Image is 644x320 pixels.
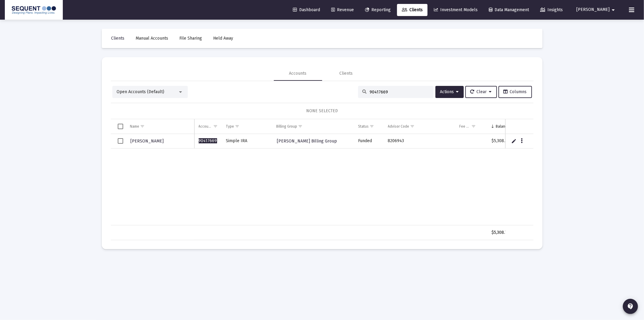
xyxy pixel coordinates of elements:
span: [PERSON_NAME] [576,7,610,12]
span: Show filter options for column 'Status' [370,124,374,129]
a: Dashboard [288,4,325,16]
div: Billing Group [276,124,297,129]
span: [PERSON_NAME] [131,139,164,144]
span: Show filter options for column 'Name' [140,124,145,129]
a: Held Away [209,32,238,44]
div: Status [358,124,369,129]
td: Column Status [354,119,384,134]
td: Column Fee Structure(s) [455,119,480,134]
div: Account # [199,124,213,129]
td: Column Advisor Code [384,119,455,134]
td: 8206943 [384,134,455,149]
td: Column Balance [480,119,513,134]
div: Data grid [111,119,533,240]
a: Manual Accounts [131,32,173,44]
button: Actions [435,86,464,98]
span: Columns [504,89,527,94]
a: File Sharing [175,32,207,44]
div: Funded [358,138,380,144]
a: Insights [535,4,568,16]
span: Data Management [489,7,529,12]
span: Reporting [365,7,391,12]
div: Balance [496,124,509,129]
span: Revenue [331,7,354,12]
span: Clients [111,36,125,41]
a: [PERSON_NAME] Billing Group [276,137,338,145]
td: Column Account # [194,119,222,134]
span: Investment Models [434,7,478,12]
div: Fee Structure(s) [460,124,471,129]
span: Clear [470,89,492,94]
div: Select row [118,138,123,144]
td: Column Type [222,119,272,134]
span: 90417669 [199,138,217,143]
mat-icon: contact_support [627,303,634,310]
span: File Sharing [180,36,202,41]
span: Clients [402,7,423,12]
div: Advisor Code [388,124,409,129]
span: Show filter options for column 'Fee Structure(s)' [472,124,476,129]
mat-icon: arrow_drop_down [610,4,617,16]
div: $5,308.74 [484,230,509,236]
td: $5,308.74 [480,134,513,149]
div: Clients [340,70,353,77]
span: Show filter options for column 'Type' [235,124,240,129]
a: Clients [107,32,130,44]
div: Name [130,124,139,129]
div: NONE SELECTED [116,108,529,114]
div: Accounts [289,70,307,77]
a: Reporting [360,4,396,16]
img: Dashboard [9,4,58,16]
span: Show filter options for column 'Account #' [213,124,218,129]
td: Simple IRA [222,134,272,149]
span: Open Accounts (Default) [117,89,165,94]
span: Actions [440,89,459,94]
span: Show filter options for column 'Billing Group' [298,124,303,129]
button: [PERSON_NAME] [569,4,624,16]
span: Show filter options for column 'Advisor Code' [410,124,415,129]
a: Revenue [326,4,359,16]
button: Columns [498,86,532,98]
span: Insights [540,7,563,12]
td: Column Name [126,119,194,134]
a: Data Management [484,4,534,16]
span: Manual Accounts [136,36,168,41]
a: Clients [397,4,428,16]
td: Column Billing Group [272,119,354,134]
span: Dashboard [293,7,320,12]
div: Type [226,124,234,129]
div: Select all [118,124,123,129]
a: Investment Models [429,4,482,16]
a: Edit [511,138,517,144]
a: [PERSON_NAME] [130,137,165,145]
span: Held Away [213,36,233,41]
span: [PERSON_NAME] Billing Group [277,139,337,144]
input: Search [370,90,429,95]
button: Clear [465,86,497,98]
